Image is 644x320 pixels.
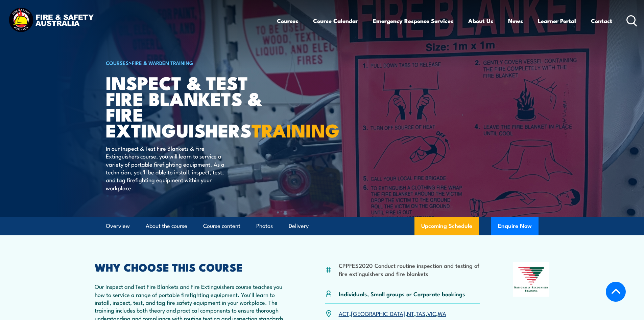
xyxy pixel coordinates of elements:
h2: WHY CHOOSE THIS COURSE [95,262,292,272]
a: About Us [468,12,493,30]
a: Course content [203,217,240,235]
p: , , , , , [339,310,446,317]
a: Upcoming Schedule [414,217,479,235]
p: In our Inspect & Test Fire Blankets & Fire Extinguishers course, you will learn to service a vari... [106,144,229,192]
a: Emergency Response Services [373,12,453,30]
a: ACT [339,309,349,317]
a: NT [407,309,414,317]
a: Learner Portal [538,12,576,30]
img: Nationally Recognised Training logo. [513,262,550,297]
a: Photos [256,217,273,235]
li: CPPFES2020 Conduct routine inspection and testing of fire extinguishers and fire blankets [339,261,480,277]
a: Overview [106,217,130,235]
a: Course Calendar [313,12,358,30]
p: Individuals, Small groups or Corporate bookings [339,290,465,298]
a: About the course [146,217,187,235]
a: Contact [591,12,612,30]
a: Delivery [289,217,309,235]
a: VIC [427,309,436,317]
h1: Inspect & Test Fire Blankets & Fire Extinguishers [106,74,273,138]
button: Enquire Now [491,217,539,235]
a: Fire & Warden Training [132,59,193,66]
a: TAS [416,309,426,317]
h6: > [106,59,273,67]
strong: TRAINING [252,115,339,144]
a: COURSES [106,59,129,66]
a: Courses [277,12,298,30]
a: [GEOGRAPHIC_DATA] [351,309,405,317]
a: WA [438,309,446,317]
a: News [508,12,523,30]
